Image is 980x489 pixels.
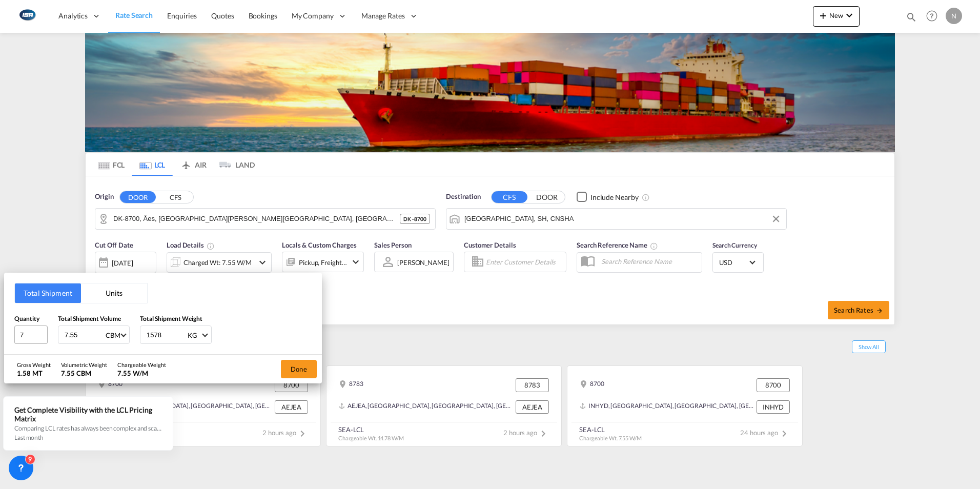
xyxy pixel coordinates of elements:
[106,331,120,339] div: CBM
[14,315,39,322] span: Quantity
[17,361,51,369] div: Gross Weight
[58,315,121,322] span: Total Shipment Volume
[117,369,166,378] div: 7.55 W/M
[188,331,197,339] div: KG
[14,325,48,344] input: Qty
[81,283,147,303] button: Units
[61,369,107,378] div: 7.55 CBM
[146,326,187,343] input: Enter weight
[281,360,317,378] button: Done
[117,361,166,369] div: Chargeable Weight
[15,283,81,303] button: Total Shipment
[140,315,202,322] span: Total Shipment Weight
[64,326,105,343] input: Enter volume
[61,361,107,369] div: Volumetric Weight
[17,369,51,378] div: 1.58 MT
